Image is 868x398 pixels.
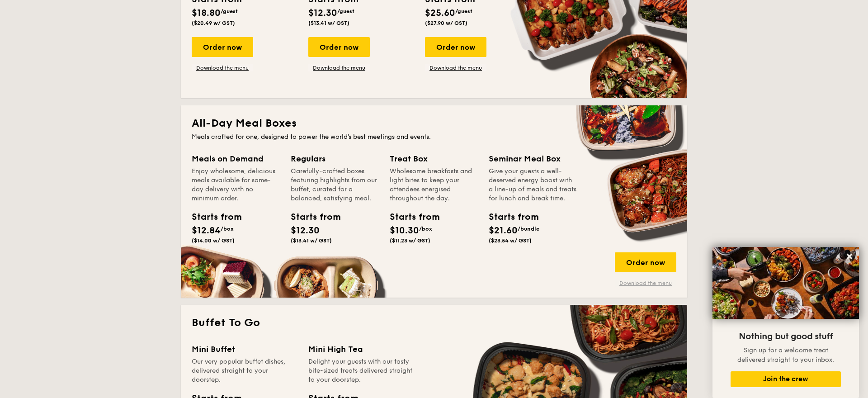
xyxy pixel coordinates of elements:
[192,316,676,330] h2: Buffet To Go
[489,167,577,203] div: Give your guests a well-deserved energy boost with a line-up of meals and treats for lunch and br...
[308,357,414,384] div: Delight your guests with our tasty bite-sized treats delivered straight to your doorstep.
[308,37,370,57] div: Order now
[291,210,331,224] div: Starts from
[455,8,472,14] span: /guest
[192,357,297,384] div: Our very popular buffet dishes, delivered straight to your doorstep.
[291,167,379,203] div: Carefully-crafted boxes featuring highlights from our buffet, curated for a balanced, satisfying ...
[489,152,577,165] div: Seminar Meal Box
[489,237,532,244] span: ($23.54 w/ GST)
[192,37,253,57] div: Order now
[390,152,478,165] div: Treat Box
[192,167,280,203] div: Enjoy wholesome, delicious meals available for same-day delivery with no minimum order.
[221,8,238,14] span: /guest
[192,225,221,236] span: $12.84
[308,8,337,19] span: $12.30
[308,64,370,71] a: Download the menu
[192,152,280,165] div: Meals on Demand
[615,252,676,272] div: Order now
[615,280,676,287] a: Download the menu
[390,167,478,203] div: Wholesome breakfasts and light bites to keep your attendees energised throughout the day.
[518,226,539,232] span: /bundle
[489,210,529,224] div: Starts from
[192,20,235,26] span: ($20.49 w/ GST)
[308,343,414,355] div: Mini High Tea
[192,8,221,19] span: $18.80
[337,8,354,14] span: /guest
[489,225,518,236] span: $21.60
[425,64,486,71] a: Download the menu
[425,37,486,57] div: Order now
[737,346,834,364] span: Sign up for a welcome treat delivered straight to your inbox.
[425,8,455,19] span: $25.60
[390,210,430,224] div: Starts from
[221,226,234,232] span: /box
[192,64,253,71] a: Download the menu
[291,152,379,165] div: Regulars
[192,133,676,142] div: Meals crafted for one, designed to power the world's best meetings and events.
[425,20,467,26] span: ($27.90 w/ GST)
[731,371,841,387] button: Join the crew
[192,116,676,131] h2: All-Day Meal Boxes
[419,226,432,232] span: /box
[308,20,349,26] span: ($13.41 w/ GST)
[291,237,332,244] span: ($13.41 w/ GST)
[192,343,297,355] div: Mini Buffet
[712,247,859,319] img: DSC07876-Edit02-Large.jpeg
[390,237,430,244] span: ($11.23 w/ GST)
[192,210,232,224] div: Starts from
[739,331,833,342] span: Nothing but good stuff
[291,225,320,236] span: $12.30
[842,249,857,264] button: Close
[390,225,419,236] span: $10.30
[192,237,235,244] span: ($14.00 w/ GST)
